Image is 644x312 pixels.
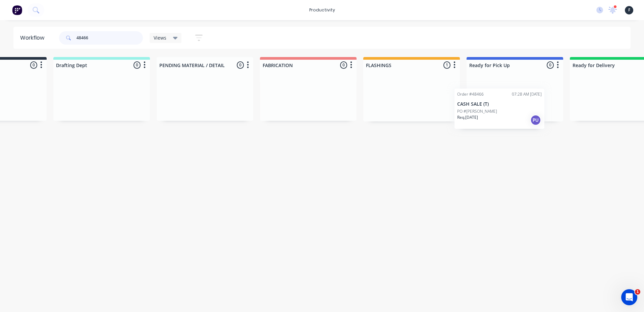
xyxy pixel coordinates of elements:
[76,31,143,45] input: Search for orders...
[20,34,48,42] div: Workflow
[306,5,338,15] div: productivity
[12,5,22,15] img: Factory
[628,7,630,13] span: F
[621,289,637,305] iframe: Intercom live chat
[635,289,640,295] span: 1
[154,34,166,41] span: Views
